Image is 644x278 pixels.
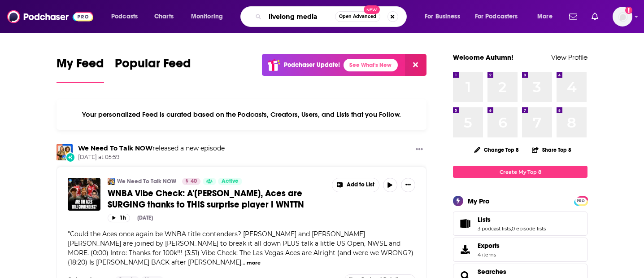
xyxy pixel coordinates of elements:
span: My Feed [57,56,104,76]
img: WNBA Vibe Check: A'ja Wilson, Aces are SURGING thanks to THIS surprise player I WNTTN [68,178,100,211]
button: Share Top 8 [531,141,572,159]
div: [DATE] [137,215,153,221]
button: open menu [418,9,471,24]
img: We Need To Talk NOW [108,178,115,185]
a: PRO [575,197,586,204]
button: Show profile menu [613,7,632,26]
a: We Need To Talk NOW [117,178,176,185]
p: Podchaser Update! [284,61,340,69]
a: Lists [456,217,474,230]
span: [DATE] at 05:59 [78,154,225,161]
a: Charts [148,9,179,24]
a: My Feed [57,56,104,83]
button: open menu [185,9,235,24]
img: Podchaser - Follow, Share and Rate Podcasts [7,8,93,25]
span: Logged in as autumncomm [613,7,632,26]
a: Active [218,178,242,185]
button: Open AdvancedNew [335,11,380,22]
div: Your personalized Feed is curated based on the Podcasts, Creators, Users, and Lists that you Follow. [57,99,426,130]
span: Lists [453,212,587,236]
span: Could the Aces once again be WNBA title contenders? [PERSON_NAME] and [PERSON_NAME] [PERSON_NAME]... [68,230,413,266]
a: Welcome Autumn! [453,53,513,62]
span: Exports [478,242,500,250]
button: Change Top 8 [469,144,524,155]
span: More [537,10,553,23]
a: Exports [453,238,587,262]
span: 4 items [478,252,500,258]
span: Podcasts [111,10,138,23]
a: 40 [182,178,200,185]
span: PRO [575,198,586,204]
span: For Business [425,10,460,23]
span: ... [241,258,245,266]
button: Show More Button [412,144,426,155]
span: " [68,230,413,266]
a: View Profile [551,53,587,62]
button: open menu [531,9,564,24]
span: For Podcasters [475,10,518,23]
a: WNBA Vibe Check: A'[PERSON_NAME], Aces are SURGING thanks to THIS surprise player I WNTTN [108,188,326,210]
span: Add to List [347,181,374,188]
input: Search podcasts, credits, & more... [265,9,335,24]
div: New Episode [65,152,75,162]
span: Monitoring [191,10,223,23]
a: See What's New [344,59,398,71]
a: Lists [478,216,546,224]
div: My Pro [468,197,490,205]
span: Active [222,177,239,186]
span: WNBA Vibe Check: A'[PERSON_NAME], Aces are SURGING thanks to THIS surprise player I WNTTN [108,188,304,210]
a: Searches [478,268,506,276]
a: Create My Top 8 [453,166,587,178]
img: User Profile [613,7,632,26]
button: Show More Button [332,178,379,192]
button: Show More Button [401,178,415,192]
span: Charts [154,10,174,23]
button: 1h [108,214,130,222]
span: Open Advanced [339,14,376,19]
span: , [511,225,512,232]
a: Popular Feed [115,56,191,83]
h3: released a new episode [78,144,225,153]
span: Lists [478,216,491,224]
img: We Need To Talk NOW [57,144,73,160]
button: more [247,259,261,267]
div: Search podcasts, credits, & more... [249,6,415,27]
a: 3 podcast lists [478,225,511,232]
button: open menu [469,9,531,24]
span: 40 [191,177,197,186]
a: 0 episode lists [512,225,546,232]
span: New [364,5,380,14]
span: Popular Feed [115,56,191,76]
button: open menu [105,9,149,24]
a: We Need To Talk NOW [78,144,152,152]
a: Show notifications dropdown [566,9,581,24]
span: Exports [456,243,474,256]
a: Show notifications dropdown [588,9,602,24]
svg: Add a profile image [625,7,632,14]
